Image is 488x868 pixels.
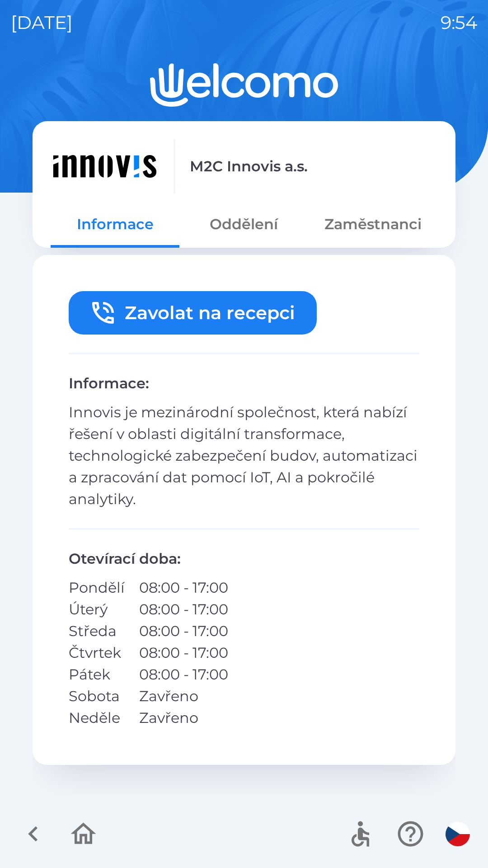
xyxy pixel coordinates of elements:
p: M2C Innovis a.s. [190,156,308,177]
p: 08:00 - 17:00 [139,620,228,642]
button: Zavolat na recepci [69,291,317,335]
p: Neděle [69,707,125,729]
button: Zaměstnanci [309,208,437,241]
p: Zavřeno [139,707,228,729]
p: 9:54 [441,9,477,36]
img: c42423d4-3517-4601-b1c4-80ea61f5d08a.png [51,139,159,193]
p: 08:00 - 17:00 [139,642,228,664]
p: 08:00 - 17:00 [139,599,228,620]
p: Středa [69,620,125,642]
p: Innovis je mezinárodní společnost, která nabízí řešení v oblasti digitální transformace, technolo... [69,401,419,510]
p: Pondělí [69,577,125,599]
img: cs flag [446,822,470,846]
p: Úterý [69,599,125,620]
p: Pátek [69,664,125,685]
img: Logo [33,63,455,107]
p: 08:00 - 17:00 [139,664,228,685]
p: Zavřeno [139,685,228,707]
p: [DATE] [11,9,73,36]
button: Oddělení [179,208,308,241]
p: Sobota [69,685,125,707]
p: 08:00 - 17:00 [139,577,228,599]
button: Informace [51,208,179,241]
p: Otevírací doba : [69,548,419,570]
p: Čtvrtek [69,642,125,664]
p: Informace : [69,373,419,394]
